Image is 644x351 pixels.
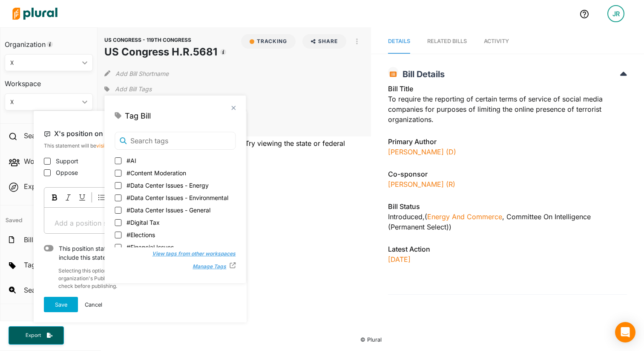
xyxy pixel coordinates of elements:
[24,157,60,166] h2: Workspace
[56,168,78,177] label: Oppose
[115,182,121,189] input: #Data Center Issues - Energy
[96,142,112,149] a: visible
[9,326,64,345] button: Export
[5,32,93,51] h3: Organization
[115,132,236,150] input: Search tags
[388,84,627,94] h3: Bill Title
[388,180,455,189] a: [PERSON_NAME] (R)
[125,110,151,122] span: Tag Bill
[44,297,78,312] button: Save
[388,201,627,212] h3: Bill Status
[56,157,78,165] label: Support
[115,194,121,201] input: #Data Center Issues - Environmental
[115,244,121,251] input: #Financial Issues
[126,206,210,215] span: #Data Center Issues - General
[388,29,410,54] a: Details
[115,232,121,238] input: #Elections
[427,37,467,45] div: RELATED BILLS
[388,254,627,264] p: [DATE]
[115,207,121,214] input: #Data Center Issues - General
[46,41,54,48] div: Tooltip anchor
[126,193,228,202] span: #Data Center Issues - Environmental
[388,38,410,44] span: Details
[126,230,155,239] span: #Elections
[484,38,509,44] span: Activity
[388,148,456,156] a: [PERSON_NAME] (D)
[24,182,49,191] h2: Explore
[484,29,509,54] a: Activity
[398,69,445,79] span: Bill Details
[299,34,350,49] button: Share
[427,212,502,221] a: Energy and Commerce
[184,260,230,273] button: Manage Tags
[115,219,121,226] input: #Digital Tax
[388,212,627,232] div: Introduced , ( )
[24,260,39,270] h2: Tags
[126,218,160,227] span: #Digital Tax
[20,332,47,339] span: Export
[5,71,93,90] h3: Workspace
[388,84,627,130] div: To require the reporting of certain terms of service of social media companies for purposes of li...
[144,247,236,260] button: View tags from other workspaces
[24,285,53,295] h2: Searches
[115,67,169,80] button: Add Bill Shortname
[615,322,635,342] div: Open Intercom Messenger
[388,169,627,179] h3: Co-sponsor
[126,168,186,177] span: #Content Moderation
[126,181,209,190] span: #Data Center Issues - Energy
[24,235,37,244] h2: Bills
[601,2,631,26] a: JR
[388,136,627,147] h3: Primary Author
[0,206,97,226] h4: Saved
[10,58,79,67] div: X
[427,29,467,54] a: RELATED BILLS
[115,157,121,164] input: #AI
[54,244,237,262] div: This position statement is not publicly viewable. Toggle on to include this statement on a Public...
[115,85,152,93] span: Add Bill Tags
[388,244,627,254] h3: Latest Action
[24,131,46,140] h2: Search
[104,83,151,96] div: Add tags
[115,170,121,177] input: #Content Moderation
[85,297,102,312] button: Cancel
[10,98,79,107] div: X
[241,34,296,49] button: Tracking
[126,243,174,252] span: #Financial Issues
[360,336,382,343] small: © Plural
[104,44,217,60] h1: US Congress H.R.5681
[44,125,236,142] h4: X's position on this bill
[126,156,136,165] span: #AI
[44,142,236,154] p: This statement will be to all users in your organization.
[302,34,346,49] button: Share
[44,262,236,290] div: Selecting this option will make this statement visible on all of your organization's Public Tag p...
[104,37,191,43] span: US CONGRESS - 119TH CONGRESS
[607,5,624,22] div: JR
[219,48,227,56] div: Tooltip anchor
